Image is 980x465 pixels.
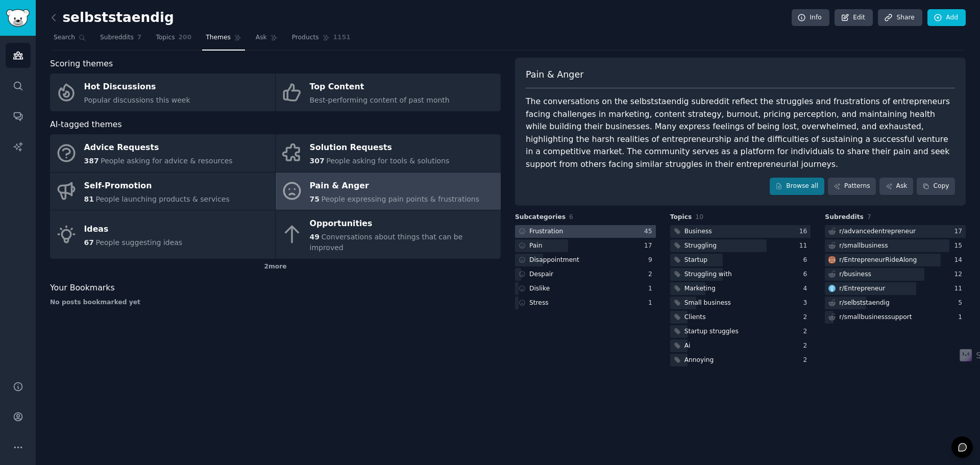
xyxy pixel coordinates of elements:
[310,79,450,95] div: Top Content
[684,299,731,308] div: Small business
[839,256,917,265] div: r/ EntrepreneurRideAlong
[825,297,966,309] a: r/selbststaendig5
[84,79,190,95] div: Hot Discussions
[256,33,267,42] span: Ask
[670,213,692,222] span: Topics
[54,33,75,42] span: Search
[252,30,281,51] a: Ask
[333,33,351,42] span: 1151
[799,227,811,236] div: 16
[310,233,320,241] span: 49
[684,270,732,279] div: Struggling with
[835,9,873,27] a: Edit
[137,33,142,42] span: 7
[515,239,656,252] a: Pain17
[917,178,955,195] button: Copy
[292,33,319,42] span: Products
[276,173,501,210] a: Pain & Anger75People expressing pain points & frustrations
[96,30,145,51] a: Subreddits7
[839,227,916,236] div: r/ advancedentrepreneur
[684,227,712,236] div: Business
[50,58,113,70] span: Scoring themes
[670,268,811,281] a: Struggling with6
[670,297,811,309] a: Small business3
[695,213,703,221] span: 10
[825,311,966,324] a: r/smallbusinesssupport1
[839,299,889,308] div: r/ selbststaendig
[152,30,195,51] a: Topics200
[867,213,871,221] span: 7
[803,284,811,293] div: 4
[50,74,275,111] a: Hot DiscussionsPopular discussions this week
[310,157,325,165] span: 307
[569,213,573,221] span: 6
[95,238,182,247] span: People suggesting ideas
[839,313,912,322] div: r/ smallbusinesssupport
[670,325,811,338] a: Startup struggles2
[803,341,811,351] div: 2
[927,9,966,27] a: Add
[954,227,966,236] div: 17
[515,297,656,309] a: Stress1
[6,9,30,27] img: GummySearch logo
[84,157,99,165] span: 387
[50,259,501,275] div: 2 more
[529,299,549,308] div: Stress
[825,225,966,238] a: r/advancedentrepreneur17
[529,270,553,279] div: Despair
[684,284,716,293] div: Marketing
[670,339,811,352] a: Ai2
[879,178,913,195] a: Ask
[770,178,824,195] a: Browse all
[276,74,501,111] a: Top ContentBest-performing content of past month
[828,256,836,263] img: EntrepreneurRideAlong
[803,256,811,265] div: 6
[50,118,122,131] span: AI-tagged themes
[310,195,320,203] span: 75
[179,33,192,42] span: 200
[878,9,922,27] a: Share
[529,241,543,251] div: Pain
[684,241,717,251] div: Struggling
[206,33,231,42] span: Themes
[326,157,449,165] span: People asking for tools & solutions
[100,33,134,42] span: Subreddits
[648,299,656,308] div: 1
[958,299,966,308] div: 5
[670,239,811,252] a: Struggling11
[684,256,707,265] div: Startup
[288,30,354,51] a: Products1151
[310,233,463,252] span: Conversations about things that can be improved
[803,270,811,279] div: 6
[50,30,89,51] a: Search
[321,195,479,203] span: People expressing pain points & frustrations
[202,30,245,51] a: Themes
[648,284,656,293] div: 1
[310,216,496,232] div: Opportunities
[684,356,714,365] div: Annoying
[50,173,275,210] a: Self-Promotion81People launching products & services
[954,241,966,251] div: 15
[803,327,811,336] div: 2
[276,210,501,259] a: Opportunities49Conversations about things that can be improved
[684,341,691,351] div: Ai
[954,256,966,265] div: 14
[156,33,175,42] span: Topics
[670,254,811,266] a: Startup6
[310,140,450,156] div: Solution Requests
[515,225,656,238] a: Frustration45
[648,256,656,265] div: 9
[276,134,501,172] a: Solution Requests307People asking for tools & solutions
[825,282,966,295] a: Entrepreneurr/Entrepreneur11
[825,213,864,222] span: Subreddits
[515,282,656,295] a: Dislike1
[825,239,966,252] a: r/smallbusiness15
[84,178,230,194] div: Self-Promotion
[825,268,966,281] a: r/business12
[839,241,888,251] div: r/ smallbusiness
[84,140,233,156] div: Advice Requests
[529,256,579,265] div: Disappointment
[515,254,656,266] a: Disappointment9
[670,225,811,238] a: Business16
[50,10,174,26] h2: selbststaendig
